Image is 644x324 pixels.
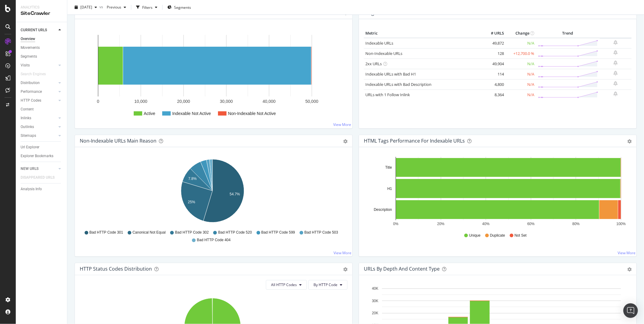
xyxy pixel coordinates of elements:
[228,111,276,116] text: Non-Indexable Not Active
[80,138,156,144] div: Non-Indexable URLs Main Reason
[481,79,505,89] td: 4,800
[364,266,440,272] div: URLs by Depth and Content Type
[188,200,195,204] text: 25%
[165,2,193,12] button: Segments
[364,138,465,144] div: HTML Tags Performance for Indexable URLs
[172,111,211,116] text: Indexable Not Active
[177,99,190,104] text: 20,000
[623,303,638,318] div: Open Intercom Messenger
[387,187,392,191] text: H1
[89,230,123,235] span: Bad HTTP Code 301
[627,267,632,272] div: gear
[437,222,444,226] text: 20%
[614,50,618,55] div: bell-plus
[490,233,505,238] span: Duplicate
[308,280,347,290] button: By HTTP Code
[188,177,197,181] text: 7.8%
[505,29,536,38] th: Change
[21,89,42,95] div: Performance
[614,81,618,86] div: bell-plus
[230,192,240,196] text: 54.7%
[21,174,55,181] div: DISAPPEARED URLS
[505,69,536,79] td: N/A
[515,233,527,238] span: Not Set
[21,174,61,181] a: DISAPPEARED URLS
[132,230,166,235] span: Canonical Not Equal
[218,230,252,235] span: Bad HTTP Code 520
[21,62,57,69] a: Visits
[99,4,104,9] span: vs
[80,5,92,10] span: 2025 Sep. 26th
[21,186,42,192] div: Analysis Info
[21,45,63,51] a: Movements
[364,157,629,227] svg: A chart.
[21,27,47,33] div: CURRENT URLS
[271,282,297,287] span: All HTTP Codes
[536,29,600,38] th: Trend
[21,124,57,130] a: Outlinks
[365,61,382,66] a: 2xx URLs
[21,62,30,69] div: Visits
[385,165,392,170] text: Title
[21,36,35,42] div: Overview
[104,5,121,10] span: Previous
[614,60,618,65] div: bell-plus
[364,29,481,38] th: Metric
[481,89,505,100] td: 8,364
[97,99,99,104] text: 0
[21,80,57,86] a: Distribution
[21,10,62,17] div: SiteCrawler
[21,186,63,192] a: Analysis Info
[393,222,399,226] text: 0%
[263,99,276,104] text: 40,000
[305,99,318,104] text: 50,000
[104,2,129,12] button: Previous
[333,122,351,127] a: View More
[21,97,57,104] a: HTTP Codes
[343,267,347,272] div: gear
[481,38,505,49] td: 49,872
[481,59,505,69] td: 49,904
[505,89,536,100] td: N/A
[527,222,535,226] text: 60%
[80,29,347,123] svg: A chart.
[21,106,34,113] div: Content
[616,222,626,226] text: 100%
[481,69,505,79] td: 114
[365,71,416,77] a: Indexable URLs with Bad H1
[21,153,53,159] div: Explorer Bookmarks
[21,97,41,104] div: HTTP Codes
[80,157,345,227] svg: A chart.
[197,238,230,243] span: Bad HTTP Code 404
[21,89,57,95] a: Performance
[614,40,618,45] div: bell-plus
[365,92,410,97] a: URLs with 1 Follow Inlink
[21,153,63,159] a: Explorer Bookmarks
[314,282,337,287] span: By HTTP Code
[21,80,40,86] div: Distribution
[261,230,295,235] span: Bad HTTP Code 599
[21,166,57,172] a: NEW URLS
[21,53,37,60] div: Segments
[21,106,63,113] a: Content
[482,222,490,226] text: 40%
[21,133,36,139] div: Sitemaps
[334,250,351,255] a: View More
[174,5,191,10] span: Segments
[365,82,431,87] a: Indexable URLs with Bad Description
[175,230,209,235] span: Bad HTTP Code 302
[304,230,338,235] span: Bad HTTP Code 503
[21,115,31,121] div: Inlinks
[372,311,378,315] text: 20K
[614,91,618,96] div: bell-plus
[80,266,152,272] div: HTTP Status Codes Distribution
[21,71,46,77] div: Search Engines
[627,139,632,143] div: gear
[614,71,618,76] div: bell-plus
[505,59,536,69] td: N/A
[134,2,160,12] button: Filters
[142,5,153,10] div: Filters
